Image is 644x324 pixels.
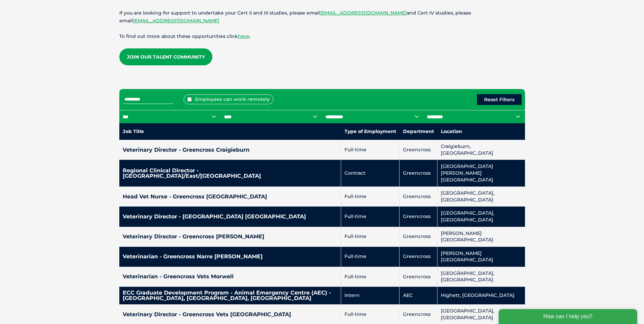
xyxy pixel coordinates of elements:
[437,247,525,267] td: [PERSON_NAME][GEOGRAPHIC_DATA]
[437,287,525,304] td: Highett, [GEOGRAPHIC_DATA]
[441,128,462,134] nobr: Location
[123,312,338,317] h4: Veterinary Director - Greencross Vets [GEOGRAPHIC_DATA]
[400,187,437,207] td: Greencross
[123,194,338,199] h4: Head Vet Nurse - Greencross [GEOGRAPHIC_DATA]
[437,187,525,207] td: [GEOGRAPHIC_DATA], [GEOGRAPHIC_DATA]
[238,33,249,39] a: here
[400,160,437,187] td: Greencross
[403,128,434,134] nobr: Department
[119,9,525,25] p: If you are looking for support to undertake your Cert II and III studies, please email and Cert I...
[341,247,400,267] td: Full-time
[341,287,400,304] td: Intern
[400,140,437,160] td: Greencross
[123,168,338,179] h4: Regional Clinical Director - [GEOGRAPHIC_DATA]/East/[GEOGRAPHIC_DATA]
[123,290,338,301] h4: ECC Graduate Development Program - Animal Emergency Centre (AEC) - [GEOGRAPHIC_DATA], [GEOGRAPHIC...
[341,187,400,207] td: Full-time
[123,214,338,219] h4: Veterinary Director - [GEOGRAPHIC_DATA] [GEOGRAPHIC_DATA]
[437,267,525,287] td: [GEOGRAPHIC_DATA], [GEOGRAPHIC_DATA]
[437,140,525,160] td: Craigieburn, [GEOGRAPHIC_DATA]
[123,147,338,153] h4: Veterinary Director - Greencross Craigieburn
[400,227,437,247] td: Greencross
[133,18,219,24] a: [EMAIL_ADDRESS][DOMAIN_NAME]
[123,128,144,134] nobr: Job Title
[123,234,338,239] h4: Veterinary Director - Greencross [PERSON_NAME]
[341,207,400,226] td: Full-time
[400,287,437,304] td: AEC
[341,140,400,160] td: Full-time
[344,128,396,134] nobr: Type of Employment
[341,160,400,187] td: Contract
[119,33,525,40] p: To find out more about these opportunities click .
[123,254,338,259] h4: Veterinarian - Greencross Narre [PERSON_NAME]
[400,267,437,287] td: Greencross
[341,227,400,247] td: Full-time
[119,48,212,65] a: Join our Talent Community
[320,10,407,16] a: [EMAIL_ADDRESS][DOMAIN_NAME]
[123,274,338,279] h4: Veterinarian - Greencross Vets Morwell
[4,4,143,19] div: How can I help you?
[400,207,437,226] td: Greencross
[187,97,192,102] input: Employees can work remotely
[477,94,522,105] button: Reset Filters
[437,207,525,226] td: [GEOGRAPHIC_DATA], [GEOGRAPHIC_DATA]
[437,227,525,247] td: [PERSON_NAME][GEOGRAPHIC_DATA]
[400,247,437,267] td: Greencross
[184,94,273,104] label: Employees can work remotely
[437,160,525,187] td: [GEOGRAPHIC_DATA][PERSON_NAME][GEOGRAPHIC_DATA]
[341,267,400,287] td: Full-time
